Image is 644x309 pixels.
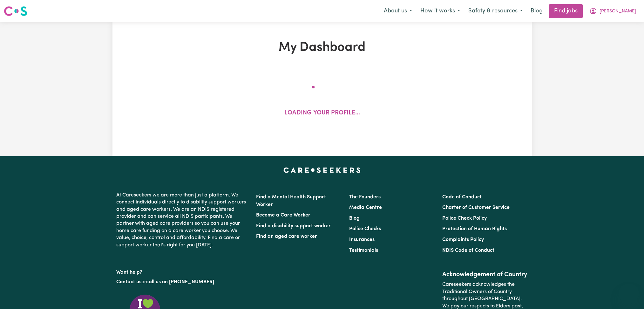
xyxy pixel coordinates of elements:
a: Find jobs [549,4,583,18]
h2: Acknowledgement of Country [442,271,528,278]
a: Become a Care Worker [256,213,310,218]
p: or [116,276,248,288]
a: Find a Mental Health Support Worker [256,195,326,207]
a: Police Check Policy [442,216,487,221]
a: The Founders [349,195,381,200]
a: Blog [527,4,546,18]
button: Safety & resources [464,4,527,18]
h1: My Dashboard [186,40,458,55]
a: Find an aged care worker [256,234,317,239]
button: How it works [416,4,464,18]
button: About us [380,4,416,18]
a: Charter of Customer Service [442,205,510,210]
a: Police Checks [349,226,381,231]
a: call us on [PHONE_NUMBER] [146,279,214,285]
a: NDIS Code of Conduct [442,248,494,253]
a: Careseekers home page [283,168,361,173]
p: Want help? [116,266,248,276]
a: Testimonials [349,248,378,253]
p: At Careseekers we are more than just a platform. We connect individuals directly to disability su... [116,189,248,251]
iframe: Button to launch messaging window [619,284,639,304]
a: Media Centre [349,205,382,210]
a: Blog [349,216,360,221]
p: Loading your profile... [284,109,360,118]
a: Complaints Policy [442,237,484,242]
a: Protection of Human Rights [442,226,507,231]
a: Contact us [116,279,141,285]
a: Insurances [349,237,375,242]
span: [PERSON_NAME] [600,8,636,15]
a: Careseekers logo [4,4,27,18]
button: My Account [585,4,640,18]
a: Code of Conduct [442,195,482,200]
a: Find a disability support worker [256,223,331,229]
img: Careseekers logo [4,5,27,17]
